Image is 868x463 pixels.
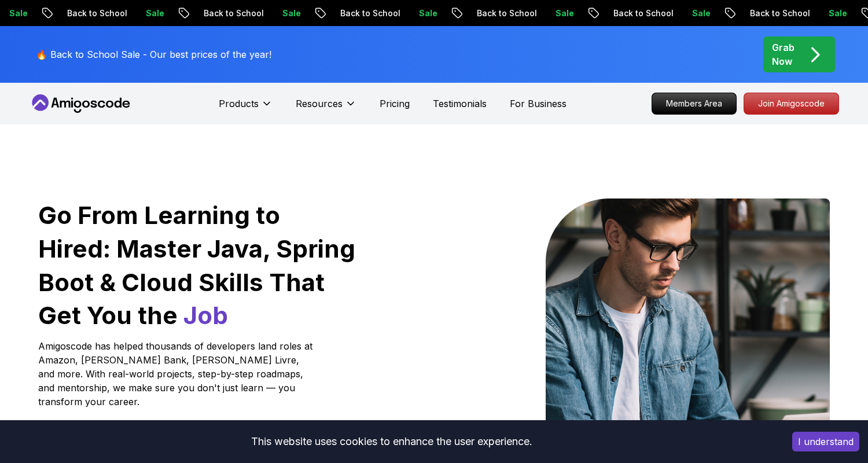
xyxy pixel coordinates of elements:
[296,97,343,111] p: Resources
[38,339,316,409] p: Amigoscode has helped thousands of developers land roles at Amazon, [PERSON_NAME] Bank, [PERSON_N...
[296,97,356,120] button: Resources
[219,97,273,120] button: Products
[433,97,487,111] a: Testimonials
[792,432,859,451] button: Accept cookies
[36,47,271,61] p: 🔥 Back to School Sale - Our best prices of the year!
[300,8,378,19] p: Back to School
[788,8,825,19] p: Sale
[436,8,515,19] p: Back to School
[163,8,242,19] p: Back to School
[242,8,279,19] p: Sale
[9,429,775,454] div: This website uses cookies to enhance the user experience.
[709,8,788,19] p: Back to School
[744,93,838,114] p: Join Amigoscode
[744,93,839,115] a: Join Amigoscode
[27,8,105,19] p: Back to School
[219,97,259,111] p: Products
[510,97,567,111] a: For Business
[573,8,652,19] p: Back to School
[183,300,228,330] span: Job
[652,8,689,19] p: Sale
[105,8,142,19] p: Sale
[38,199,357,332] h1: Go From Learning to Hired: Master Java, Spring Boot & Cloud Skills That Get You the
[652,93,736,114] p: Members Area
[652,93,737,115] a: Members Area
[772,41,795,68] p: Grab Now
[515,8,552,19] p: Sale
[378,8,415,19] p: Sale
[380,97,410,111] a: Pricing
